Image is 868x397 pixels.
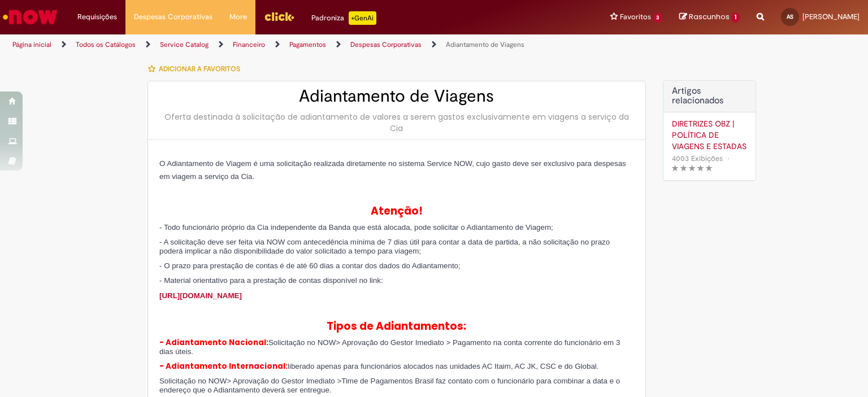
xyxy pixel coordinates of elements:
[159,377,620,394] span: Solicitação no NOW> Aprovação do Gestor Imediato >Time de Pagamentos Brasil faz contato com o fun...
[159,338,620,356] span: Solicitação no NOW> Aprovação do Gestor Imediato > Pagamento na conta corrente do funcionário em ...
[159,111,634,134] div: Oferta destinada à solicitação de adiantamento de valores a serem gastos exclusivamente em viagen...
[672,154,723,163] span: 4003 Exibições
[159,223,553,232] span: - Todo funcionário próprio da Cia independente da Banda que está alocada, pode solicitar o Adiant...
[672,118,747,152] a: DIRETRIZES OBZ | POLÍTICA DE VIAGENS E ESTADAS
[12,40,51,49] a: Página inicial
[76,40,136,49] a: Todos os Catálogos
[229,11,247,23] span: More
[159,261,461,270] span: - O prazo para prestação de contas é de até 60 dias a contar dos dados do Adiantamento;
[653,13,663,23] span: 3
[350,40,422,49] a: Despesas Corporativas
[288,362,598,370] span: liberado apenas para funcionários alocados nas unidades AC Itaim, AC JK, CSC e do Global.
[311,11,376,25] div: Padroniza
[8,34,570,55] ul: Trilhas de página
[77,11,117,23] span: Requisições
[159,238,610,255] span: - A solicitação deve ser feita via NOW com antecedência mínima de 7 dias útil para contar a data ...
[160,40,209,49] a: Service Catalog
[689,11,730,22] span: Rascunhos
[371,203,423,219] span: Atenção!
[159,276,383,285] span: - Material orientativo para a prestação de contas disponível no link:
[725,151,732,166] span: •
[233,40,265,49] a: Financeiro
[787,13,793,20] span: AS
[159,64,240,73] span: Adicionar a Favoritos
[731,12,740,23] span: 1
[679,12,740,23] a: Rascunhos
[147,57,246,81] button: Adicionar a Favoritos
[159,291,242,300] a: [URL][DOMAIN_NAME]
[289,40,326,49] a: Pagamentos
[620,11,651,23] span: Favoritos
[446,40,524,49] a: Adiantamento de Viagens
[159,337,268,348] span: - Adiantamento Nacional:
[802,12,860,21] span: [PERSON_NAME]
[134,11,212,23] span: Despesas Corporativas
[159,87,634,106] h2: Adiantamento de Viagens
[327,319,466,334] span: Tipos de Adiantamentos:
[264,8,294,25] img: click_logo_yellow_360x200.png
[672,86,747,106] h3: Artigos relacionados
[159,361,288,372] span: - Adiantamento Internacional:
[1,6,59,28] img: ServiceNow
[159,159,626,181] span: O Adiantamento de Viagem é uma solicitação realizada diretamente no sistema Service NOW, cujo gas...
[349,11,376,25] p: +GenAi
